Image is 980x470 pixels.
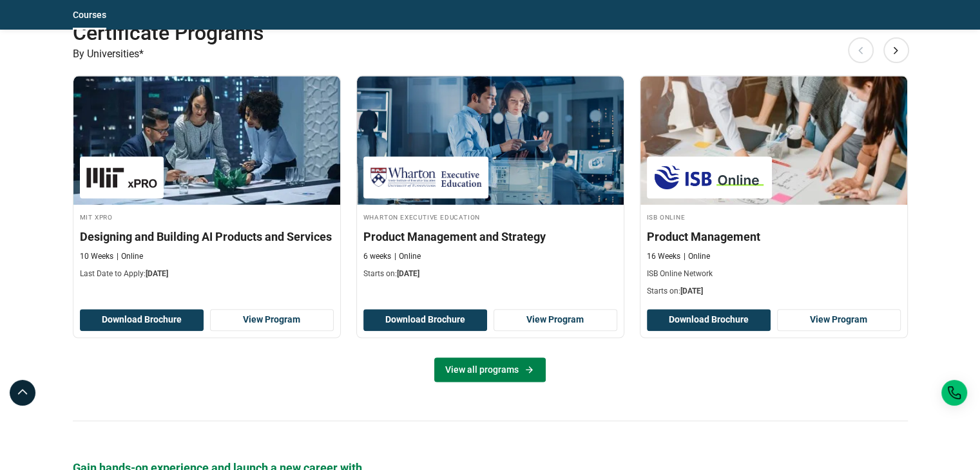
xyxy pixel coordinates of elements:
[117,251,143,262] p: Online
[80,229,334,245] h3: Designing and Building AI Products and Services
[640,76,907,303] a: Product Design and Innovation Course by ISB Online - November 12, 2025 ISB Online ISB Online Prod...
[647,251,680,262] p: 16 Weeks
[684,251,710,262] p: Online
[210,309,334,331] a: View Program
[647,268,901,279] p: ISB Online Network
[883,37,909,63] button: Next
[370,163,482,192] img: Wharton Executive Education
[146,269,168,278] span: [DATE]
[434,357,546,382] a: View all programs
[363,268,617,279] p: Starts on:
[363,309,487,331] button: Download Brochure
[363,211,617,222] h4: Wharton Executive Education
[647,211,901,222] h4: ISB Online
[640,76,907,205] img: Product Management | Online Product Design and Innovation Course
[494,309,617,331] a: View Program
[86,163,157,192] img: MIT xPRO
[80,309,204,331] button: Download Brochure
[357,76,624,286] a: Product Design and Innovation Course by Wharton Executive Education - October 30, 2025 Wharton Ex...
[73,46,908,62] p: By Universities*
[73,76,340,286] a: AI and Machine Learning Course by MIT xPRO - October 16, 2025 MIT xPRO MIT xPRO Designing and Bui...
[73,76,340,205] img: Designing and Building AI Products and Services | Online AI and Machine Learning Course
[73,20,824,46] h2: Certificate Programs
[363,251,391,262] p: 6 weeks
[363,229,617,245] h3: Product Management and Strategy
[357,76,624,205] img: Product Management and Strategy | Online Product Design and Innovation Course
[647,229,901,245] h3: Product Management
[394,251,421,262] p: Online
[80,211,334,222] h4: MIT xPRO
[680,287,703,296] span: [DATE]
[80,251,113,262] p: 10 Weeks
[397,269,419,278] span: [DATE]
[653,163,765,192] img: ISB Online
[647,286,901,297] p: Starts on:
[848,37,874,63] button: Previous
[80,268,334,279] p: Last Date to Apply:
[777,309,901,331] a: View Program
[647,309,771,331] button: Download Brochure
